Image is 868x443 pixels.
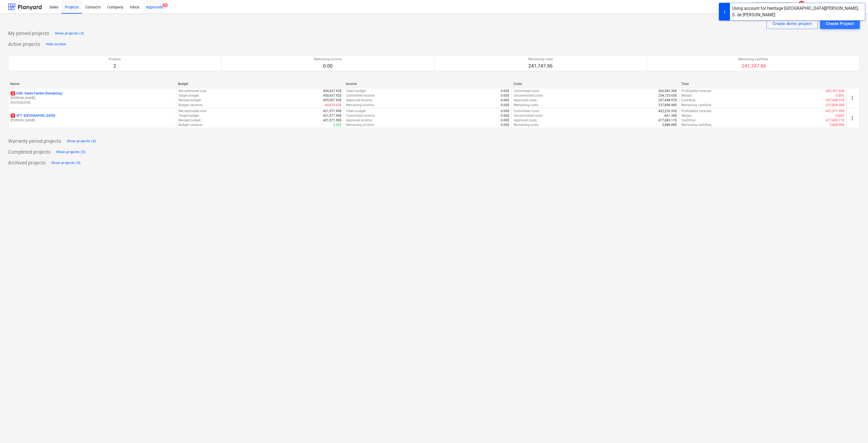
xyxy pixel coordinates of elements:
p: 450,437.92$ [323,89,342,93]
p: SFT - [GEOGRAPHIC_DATA] [11,113,55,118]
div: Income [346,82,509,86]
p: 0.00% [835,93,844,98]
p: 0.00$ [501,123,509,127]
p: 495,307.95$ [323,98,342,103]
p: -257,448.97$ [825,98,844,103]
div: Budget [178,82,341,86]
p: -3,888.88$ [829,123,844,127]
p: HSD - Santa Familia (Remaining) [11,91,62,96]
p: Cashflow : [681,118,696,123]
p: 0.00$ [501,98,509,103]
p: Budget variance : [178,123,203,127]
div: Total [681,82,845,86]
p: Remaining costs : [514,123,539,127]
div: Create Project [826,20,854,27]
p: Approved income : [346,98,373,103]
p: 0.00$ [501,118,509,123]
button: Create Project [820,18,860,29]
p: 3,888.88$ [662,123,677,127]
p: -495,307.95$ [825,89,844,93]
p: [PERSON_NAME] [11,96,174,100]
div: Costs [513,82,677,86]
p: -44,870.03$ [324,103,342,107]
p: Net estimated cost : [178,89,207,93]
button: Show projects (0) [53,29,85,38]
p: Warranty period projects [8,138,61,144]
p: Remaining cashflow : [681,123,712,127]
span: 1 [162,3,168,7]
p: Committed income : [346,93,375,98]
div: Show projects (0) [51,160,81,166]
p: 0.00$ [501,109,509,113]
p: Remaining income : [346,123,374,127]
span: more_vert [849,115,856,121]
p: -237,858.98$ [825,103,844,107]
p: 421,571.99$ [323,113,342,118]
span: more_vert [849,95,856,101]
p: 422,233.33$ [658,109,677,113]
p: Margin : [681,113,693,118]
div: Using account for Heritage [GEOGRAPHIC_DATA][PERSON_NAME], S. de [PERSON_NAME] [732,5,863,18]
p: Active projects [8,41,40,48]
p: Margin : [681,93,693,98]
p: -417,683.11$ [825,118,844,123]
p: Committed income : [346,113,375,118]
p: Remaining costs [528,57,553,62]
p: Profitability forecast : [681,109,712,113]
p: My pinned projects [8,30,49,37]
p: [DATE] - [DATE] [11,100,174,105]
p: 0.00$ [333,123,342,127]
p: 260,582.30$ [658,89,677,93]
p: Revised budget : [178,118,202,123]
div: Show projects (0) [55,30,84,37]
button: Show projects (0) [50,159,82,167]
div: Show projects (0) [67,138,96,144]
p: 237,858.98$ [658,103,677,107]
p: Remaining costs : [514,103,539,107]
div: Show projects (0) [56,149,85,155]
div: 1SFT -[GEOGRAPHIC_DATA][PERSON_NAME] [11,113,174,123]
p: Client budget : [346,89,366,93]
p: Cashflow : [681,98,696,103]
p: Archived projects [8,160,46,166]
p: Target budget : [178,113,200,118]
div: Widget de chat [841,417,868,443]
p: Uncommitted costs : [514,93,543,98]
p: Remaining income [314,57,342,62]
p: Target budget : [178,93,200,98]
p: 421,571.99$ [323,109,342,113]
p: 0.00 [314,63,342,69]
div: Hide section [46,41,66,48]
p: Revised budget : [178,98,202,103]
p: -421,571.99$ [825,109,844,113]
p: [PERSON_NAME] [11,118,174,123]
p: Uncommitted costs : [514,113,543,118]
div: 3HSD -Santa Familia (Remaining)[PERSON_NAME][DATE]-[DATE] [11,91,174,105]
p: Client budget : [346,109,366,113]
button: Create demo project [767,18,818,29]
span: 1 [11,113,15,118]
p: 0.00$ [501,103,509,107]
p: Committed costs : [514,109,540,113]
p: Approved income : [346,118,373,123]
p: Approved costs : [514,118,537,123]
p: 0.00$ [501,113,509,118]
p: 0.00$ [501,89,509,93]
p: 241,747.86 [528,63,553,69]
p: 421,571.99$ [323,118,342,123]
p: 0.00% [835,113,844,118]
p: Committed costs : [514,89,540,93]
p: 2 [109,63,121,69]
p: Budget variance : [178,103,203,107]
p: Approved costs : [514,98,537,103]
p: -661.34$ [664,113,677,118]
p: 234,725.65$ [658,93,677,98]
p: Remaining cashflow [738,57,768,62]
p: Remaining cashflow : [681,103,712,107]
div: Create demo project [773,20,812,27]
button: Show projects (0) [55,148,87,156]
p: 450,437.92$ [323,93,342,98]
p: 417,683.11$ [658,118,677,123]
iframe: Chat Widget [841,417,868,443]
p: 257,448.97$ [658,98,677,103]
